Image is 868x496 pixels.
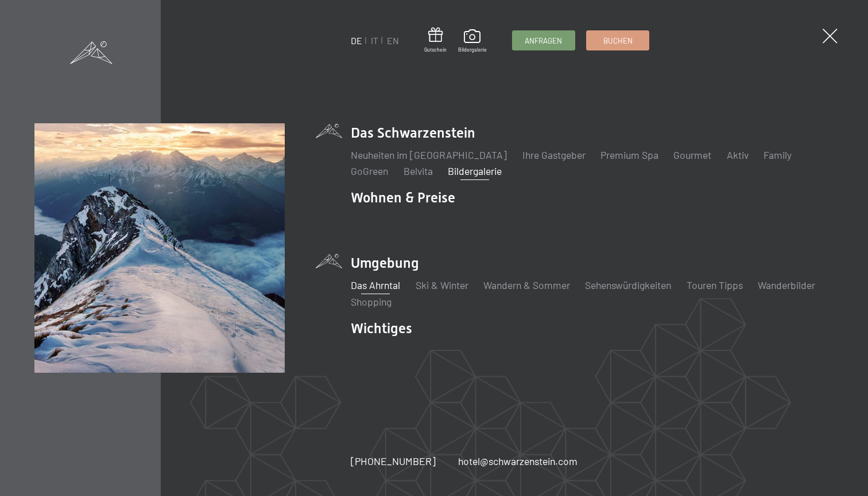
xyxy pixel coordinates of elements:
[587,31,649,50] a: Buchen
[525,36,562,46] span: Anfragen
[483,279,570,291] a: Wandern & Sommer
[603,36,633,46] span: Buchen
[458,454,578,468] a: hotel@schwarzenstein.com
[458,29,487,53] a: Bildergalerie
[351,454,436,468] a: [PHONE_NUMBER]
[351,35,362,46] a: DE
[351,455,436,467] span: [PHONE_NUMBER]
[727,149,749,161] a: Aktiv
[387,35,399,46] a: EN
[416,279,468,291] a: Ski & Winter
[458,46,487,53] span: Bildergalerie
[424,28,447,53] a: Gutschein
[522,149,586,161] a: Ihre Gastgeber
[404,165,433,177] a: Belvita
[764,149,792,161] a: Family
[758,279,815,291] a: Wanderbilder
[351,165,388,177] a: GoGreen
[673,149,711,161] a: Gourmet
[513,31,575,50] a: Anfragen
[687,279,743,291] a: Touren Tipps
[351,149,507,161] a: Neuheiten im [GEOGRAPHIC_DATA]
[600,149,658,161] a: Premium Spa
[351,279,400,291] a: Das Ahrntal
[585,279,671,291] a: Sehenswürdigkeiten
[351,295,392,308] a: Shopping
[448,165,502,177] a: Bildergalerie
[371,35,378,46] a: IT
[424,46,447,53] span: Gutschein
